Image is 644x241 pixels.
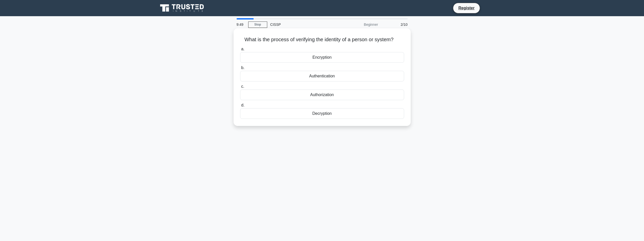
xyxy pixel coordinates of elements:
div: 9:49 [234,19,248,30]
a: Stop [248,21,267,28]
span: a. [241,47,244,51]
div: Authentication [240,71,404,81]
span: c. [241,84,244,89]
span: b. [241,65,244,70]
h5: What is the process of verifying the identity of a person or system? [240,36,405,43]
div: CISSP [267,19,337,30]
div: 2/10 [381,19,411,30]
div: Beginner [337,19,381,30]
a: Register [455,5,477,11]
div: Decryption [240,108,404,119]
span: d. [241,103,244,107]
div: Authorization [240,90,404,100]
div: Encryption [240,52,404,63]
